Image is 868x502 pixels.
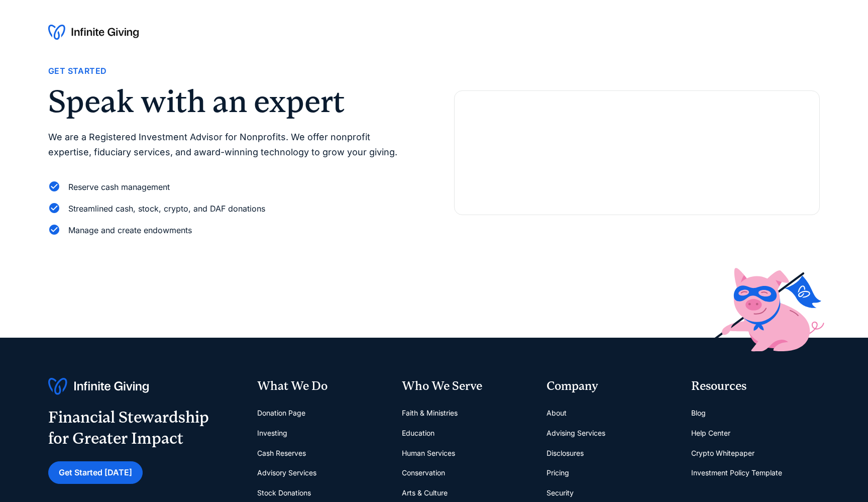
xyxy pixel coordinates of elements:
[402,423,435,443] a: Education
[402,463,445,483] a: Conservation
[691,378,820,395] div: Resources
[68,202,265,216] div: Streamlined cash, stock, crypto, and DAF donations
[471,123,803,198] iframe: Form 0
[68,180,170,194] div: Reserve cash management
[68,224,192,237] div: Manage and create endowments
[402,403,458,423] a: Faith & Ministries
[691,403,706,423] a: Blog
[48,64,106,78] div: Get Started
[547,463,569,483] a: Pricing
[691,463,782,483] a: Investment Policy Template
[691,423,730,443] a: Help Center
[48,130,414,160] p: We are a Registered Investment Advisor for Nonprofits. We offer nonprofit expertise, fiduciary se...
[48,86,414,117] h2: Speak with an expert
[257,378,386,395] div: What We Do
[402,443,455,463] a: Human Services
[257,463,316,483] a: Advisory Services
[547,443,584,463] a: Disclosures
[257,403,305,423] a: Donation Page
[547,423,605,443] a: Advising Services
[48,407,209,449] div: Financial Stewardship for Greater Impact
[691,443,754,463] a: Crypto Whitepaper
[547,403,567,423] a: About
[547,378,675,395] div: Company
[48,461,143,484] a: Get Started [DATE]
[257,423,287,443] a: Investing
[257,443,306,463] a: Cash Reserves
[402,378,530,395] div: Who We Serve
